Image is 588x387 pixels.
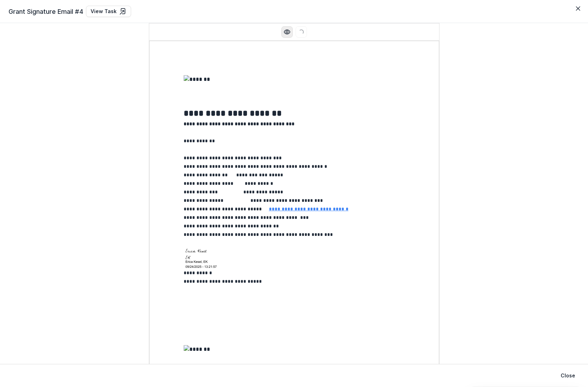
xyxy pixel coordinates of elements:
[9,7,83,16] span: Grant Signature Email #4
[296,26,307,38] button: download-word
[86,6,131,17] a: View Task
[281,26,293,38] button: Preview preview-doc.pdf
[556,370,579,381] button: Close
[572,3,584,14] button: Close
